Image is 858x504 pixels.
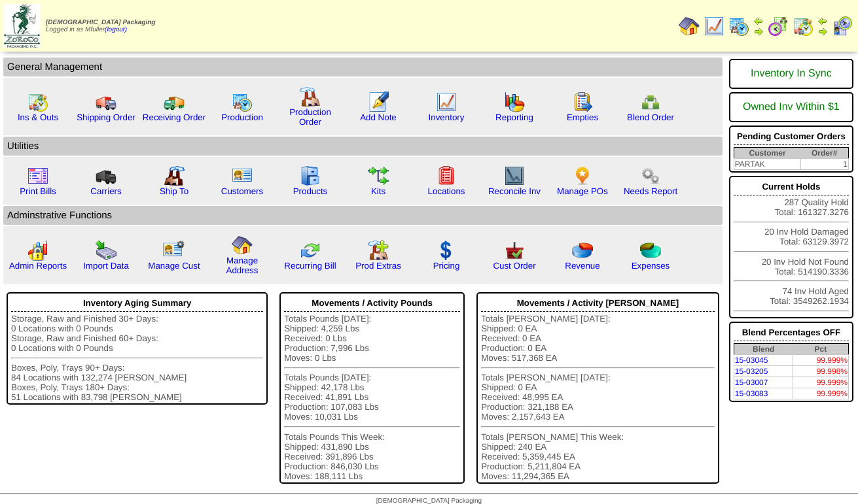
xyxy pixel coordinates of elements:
[284,261,336,271] a: Recurring Bill
[221,112,263,122] a: Production
[427,186,465,196] a: Locations
[704,16,724,37] img: line_graph.gif
[640,240,661,261] img: pie_chart2.png
[355,261,401,271] a: Prod Extras
[793,366,849,377] td: 99.998%
[481,314,715,481] div: Totals [PERSON_NAME] [DATE]: Shipped: 0 EA Received: 0 EA Production: 0 EA Moves: 517,368 EA Tota...
[11,295,263,312] div: Inventory Aging Summary
[640,165,661,186] img: workflow.png
[232,92,253,112] img: calendarprod.gif
[96,240,116,261] img: import.gif
[221,186,263,196] a: Customers
[436,92,457,112] img: line_graph.gif
[565,261,599,271] a: Revenue
[495,112,533,122] a: Reporting
[753,16,764,26] img: arrowleft.gif
[226,256,259,275] a: Manage Address
[735,367,768,376] a: 15-03205
[504,92,525,112] img: graph.gif
[232,235,253,256] img: home.gif
[160,186,188,196] a: Ship To
[640,92,661,112] img: network.png
[729,176,853,318] div: 287 Quality Hold Total: 161327.3276 20 Inv Hold Damaged Total: 63129.3972 20 Inv Hold Not Found T...
[164,165,185,186] img: factory2.gif
[368,240,389,261] img: prodextras.gif
[734,95,849,120] div: Owned Inv Within $1
[793,344,849,355] th: Pct
[300,86,321,107] img: factory.gif
[800,159,848,170] td: 1
[488,186,541,196] a: Reconcile Inv
[162,240,187,261] img: managecust.png
[232,165,253,186] img: customers.gif
[493,261,535,271] a: Cust Order
[148,261,200,271] a: Manage Cust
[728,16,749,37] img: calendarprod.gif
[572,92,593,112] img: workorder.gif
[360,112,397,122] a: Add Note
[300,240,321,261] img: reconcile.gif
[735,378,768,387] a: 15-03007
[20,186,56,196] a: Print Bills
[567,112,598,122] a: Empties
[734,159,800,170] td: PARTAK
[96,92,116,112] img: truck.gif
[284,295,460,312] div: Movements / Activity Pounds
[632,261,670,271] a: Expenses
[800,148,848,159] th: Order#
[3,137,723,156] td: Utilities
[627,112,674,122] a: Blend Order
[504,165,525,186] img: line_graph2.gif
[624,186,677,196] a: Needs Report
[368,165,389,186] img: workflow.gif
[289,107,331,127] a: Production Order
[433,261,460,271] a: Pricing
[371,186,385,196] a: Kits
[77,112,135,122] a: Shipping Order
[300,165,321,186] img: cabinet.gif
[436,240,457,261] img: dollar.gif
[293,186,328,196] a: Products
[27,92,48,112] img: calendarinout.gif
[753,26,764,37] img: arrowright.gif
[793,355,849,366] td: 99.999%
[817,26,828,37] img: arrowright.gif
[793,388,849,399] td: 99.999%
[3,206,723,225] td: Adminstrative Functions
[96,165,116,186] img: truck3.gif
[504,240,525,261] img: cust_order.png
[368,92,389,112] img: orders.gif
[734,61,849,86] div: Inventory In Sync
[429,112,465,122] a: Inventory
[768,16,789,37] img: calendarblend.gif
[572,165,593,186] img: po.png
[83,261,129,271] a: Import Data
[143,112,206,122] a: Receiving Order
[734,344,793,355] th: Blend
[9,261,67,271] a: Admin Reports
[734,128,849,145] div: Pending Customer Orders
[572,240,593,261] img: pie_chart.png
[793,16,813,37] img: calendarinout.gif
[284,314,460,481] div: Totals Pounds [DATE]: Shipped: 4,259 Lbs Received: 0 Lbs Production: 7,996 Lbs Moves: 0 Lbs Total...
[46,19,155,26] span: [DEMOGRAPHIC_DATA] Packaging
[557,186,608,196] a: Manage POs
[164,92,185,112] img: truck2.gif
[832,16,853,37] img: calendarcustomer.gif
[3,58,723,76] td: General Management
[11,314,263,402] div: Storage, Raw and Finished 30+ Days: 0 Locations with 0 Pounds Storage, Raw and Finished 60+ Days:...
[46,19,155,33] span: Logged in as Mfuller
[481,295,715,312] div: Movements / Activity [PERSON_NAME]
[734,178,849,195] div: Current Holds
[679,16,700,37] img: home.gif
[734,324,849,341] div: Blend Percentages OFF
[27,165,48,186] img: invoice2.gif
[735,356,768,365] a: 15-03045
[793,377,849,388] td: 99.999%
[27,240,48,261] img: graph2.png
[18,112,58,122] a: Ins & Outs
[105,26,127,33] a: (logout)
[436,165,457,186] img: locations.gif
[817,16,828,26] img: arrowleft.gif
[4,4,40,48] img: zoroco-logo-small.webp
